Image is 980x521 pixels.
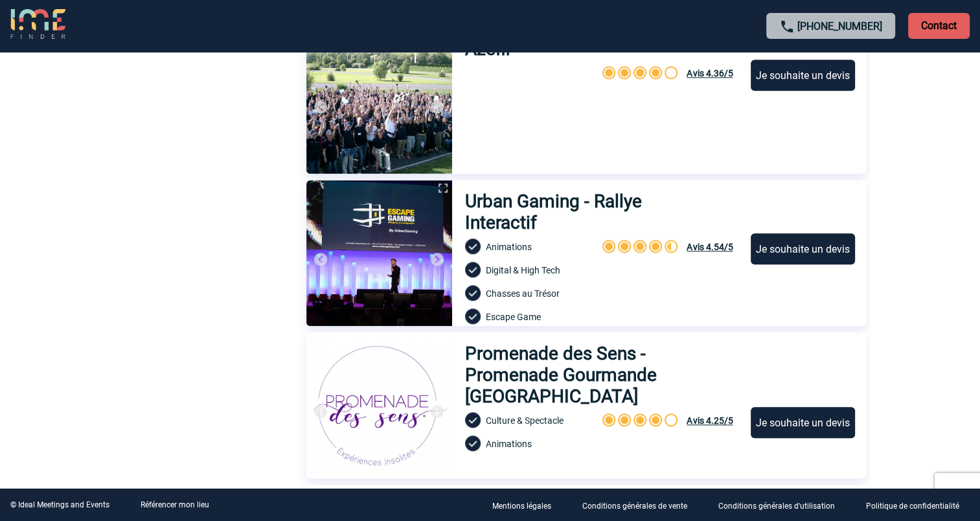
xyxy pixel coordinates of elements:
img: check-circle-24-px-b.png [465,435,481,451]
img: call-24-px.png [779,19,795,34]
h3: Promenade des Sens - Promenade Gourmande [GEOGRAPHIC_DATA] [465,343,739,407]
a: Conditions générales de vente [572,499,708,511]
div: Je souhaite un devis [751,233,855,264]
span: Avis 4.36/5 [687,68,733,78]
img: 1.jpg [306,28,452,174]
a: [PHONE_NUMBER] [797,20,882,32]
p: Politique de confidentialité [866,502,959,511]
a: Politique de confidentialité [856,499,980,511]
a: Mentions légales [482,499,572,511]
span: Avis 4.54/5 [687,242,733,252]
span: Digital & High Tech [486,265,560,275]
p: Conditions générales d'utilisation [718,502,835,511]
img: 1.jpg [306,332,452,478]
div: © Ideal Meetings and Events [10,500,109,509]
p: Mentions légales [492,502,551,511]
img: check-circle-24-px-b.png [465,238,481,254]
img: check-circle-24-px-b.png [465,262,481,277]
h3: Urban Gaming - Rallye Interactif [465,191,715,233]
span: Animations [486,439,532,449]
img: check-circle-24-px-b.png [465,412,481,428]
a: Conditions générales d'utilisation [708,499,856,511]
img: check-circle-24-px-b.png [465,308,481,324]
img: check-circle-24-px-b.png [465,285,481,301]
span: Escape Game [486,312,541,322]
img: 1.jpg [306,180,452,326]
div: Je souhaite un devis [751,60,855,91]
span: Avis 4.25/5 [687,415,733,426]
p: Conditions générales de vente [582,502,687,511]
a: Référencer mon lieu [141,500,209,509]
span: Chasses au Trésor [486,288,560,299]
span: Animations [486,242,532,252]
p: Contact [908,13,970,39]
div: Je souhaite un devis [751,407,855,438]
span: Culture & Spectacle [486,415,564,426]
